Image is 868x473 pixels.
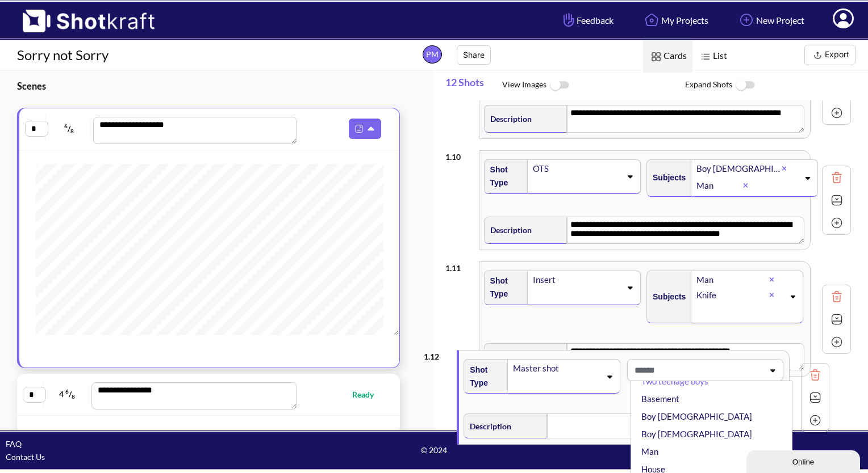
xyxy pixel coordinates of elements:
[737,10,756,29] img: Add Icon
[685,73,868,98] span: Expand Shots
[6,439,22,449] a: FAQ
[561,14,614,27] span: Feedback
[6,452,45,462] a: Contact Us
[732,73,758,98] img: ToggleOff Icon
[546,73,572,98] img: ToggleOff Icon
[70,128,74,135] span: 8
[291,444,577,457] span: © 2024
[65,388,69,395] span: 6
[457,45,491,65] button: Share
[49,120,90,138] span: /
[352,388,385,401] span: Ready
[561,10,577,29] img: Hand Icon
[804,45,856,65] button: Export
[445,70,502,100] span: 12 Shots
[728,5,813,35] a: New Project
[72,394,75,400] span: 8
[577,450,862,463] div: Terms of Use
[811,48,825,62] img: Export Icon
[698,49,713,64] img: List Icon
[17,79,406,92] h3: Scenes
[64,123,68,129] span: 6
[643,40,692,73] span: Cards
[649,49,663,64] img: Card Icon
[642,10,661,29] img: Home Icon
[577,437,862,450] div: Privacy Policy
[47,385,88,403] span: 4 /
[352,121,366,136] img: Pdf Icon
[692,40,733,73] span: List
[633,5,717,35] a: My Projects
[423,45,442,64] span: PM
[746,448,862,473] iframe: chat widget
[502,73,685,98] span: View Images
